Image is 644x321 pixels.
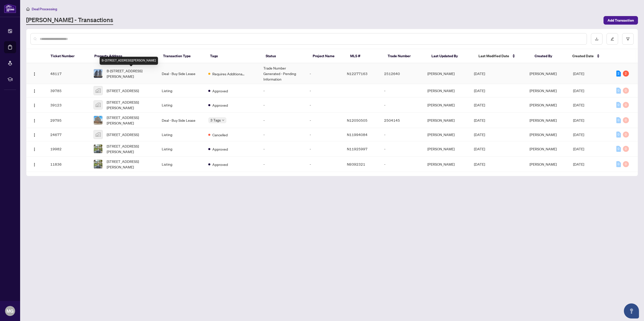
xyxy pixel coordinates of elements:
div: 0 [623,161,629,167]
span: N12277163 [347,71,368,76]
a: [PERSON_NAME] - Transactions [26,16,113,25]
td: 2504145 [380,113,423,128]
span: [STREET_ADDRESS][PERSON_NAME] [107,159,154,170]
td: - [306,141,343,157]
td: [PERSON_NAME] [423,84,470,97]
th: Transaction Type [159,49,206,63]
span: [DATE] [573,88,584,93]
span: Deal Processing [32,7,57,11]
img: Logo [32,163,36,167]
img: Logo [32,89,36,93]
img: thumbnail-img [94,160,102,168]
span: [DATE] [474,88,485,93]
button: Logo [30,70,38,78]
span: [STREET_ADDRESS][PERSON_NAME] [107,143,154,154]
span: N11994084 [347,132,368,137]
button: Add Transaction [603,16,638,25]
span: [PERSON_NAME] [530,71,557,76]
span: [DATE] [474,147,485,151]
span: Approved [212,146,228,152]
img: thumbnail-img [94,145,102,153]
span: [STREET_ADDRESS] [107,132,139,137]
td: - [306,128,343,141]
td: - [259,113,306,128]
div: 0 [623,132,629,138]
th: Last Modified Date [474,49,531,63]
td: 48117 [46,63,90,84]
td: [PERSON_NAME] [423,97,470,113]
span: 3 Tags [210,117,221,123]
button: Logo [30,160,38,168]
button: filter [622,33,634,45]
th: Last Updated By [427,49,474,63]
span: [PERSON_NAME] [530,132,557,137]
div: B-[STREET_ADDRESS][PERSON_NAME] [100,57,158,65]
th: Created Date [568,49,612,63]
td: - [380,97,423,113]
th: Tags [206,49,262,63]
img: thumbnail-img [94,86,102,95]
img: thumbnail-img [94,69,102,78]
span: N11925997 [347,147,368,151]
img: thumbnail-img [94,101,102,109]
td: - [306,63,343,84]
td: - [259,84,306,97]
button: Logo [30,87,38,95]
img: Logo [32,72,36,76]
div: 2 [623,71,629,77]
th: Status [262,49,309,63]
button: edit [607,33,618,45]
th: Project Name [309,49,346,63]
td: - [306,84,343,97]
span: Last Modified Date [478,53,509,59]
td: - [380,157,423,172]
span: Created Date [572,53,594,59]
span: [PERSON_NAME] [530,88,557,93]
span: Approved [212,102,228,108]
span: Approved [212,162,228,167]
span: [DATE] [573,71,584,76]
span: [DATE] [573,132,584,137]
span: download [595,37,598,41]
span: MG [7,307,14,314]
span: B-[STREET_ADDRESS][PERSON_NAME] [107,68,154,79]
span: [PERSON_NAME] [530,147,557,151]
td: Listing [158,141,204,157]
span: [DATE] [573,103,584,107]
img: thumbnail-img [94,116,102,124]
span: [DATE] [474,103,485,107]
span: edit [611,37,614,41]
span: filter [626,37,630,41]
span: down [222,119,224,121]
button: Logo [30,116,38,124]
th: Ticket Number [47,49,90,63]
img: Logo [32,147,36,151]
button: Logo [30,101,38,109]
span: N12050505 [347,118,368,122]
td: - [259,141,306,157]
span: [DATE] [474,132,485,137]
div: 0 [616,88,621,94]
th: MLS # [346,49,384,63]
td: 2512640 [380,63,423,84]
span: Add Transaction [608,16,634,24]
div: 0 [616,146,621,152]
td: - [306,97,343,113]
span: Requires Additional Docs [212,71,245,77]
button: Open asap [624,303,639,318]
td: [PERSON_NAME] [423,128,470,141]
td: [PERSON_NAME] [423,113,470,128]
td: - [380,84,423,97]
td: - [306,157,343,172]
span: [DATE] [573,162,584,166]
th: Created By [531,49,568,63]
div: 0 [623,102,629,108]
button: Logo [30,131,38,139]
span: [DATE] [573,147,584,151]
td: - [259,97,306,113]
button: download [591,33,602,45]
span: [STREET_ADDRESS] [107,88,139,93]
button: Logo [30,145,38,153]
div: 0 [616,132,621,138]
span: [PERSON_NAME] [530,162,557,166]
